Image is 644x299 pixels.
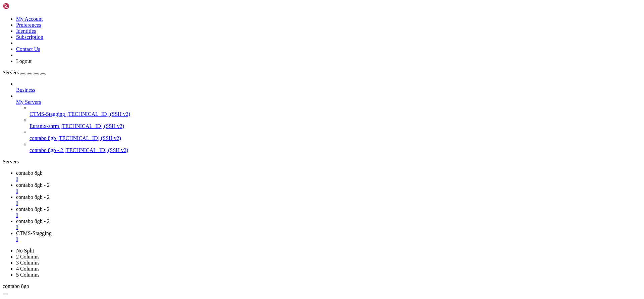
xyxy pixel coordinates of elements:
a:  [16,200,641,206]
a: contabo 8gb - 2 [16,206,641,218]
a: contabo 8gb - 2 [16,182,641,194]
a: Preferences [16,22,41,28]
a: 5 Columns [16,272,40,278]
li: Euranix-shrm [TECHNICAL_ID] (SSH v2) [30,117,641,129]
a:  [16,176,641,182]
span: Servers [3,70,19,75]
a: Logout [16,58,32,64]
a:  [16,224,641,230]
img: Shellngn [3,3,41,9]
a: Contact Us [16,46,40,52]
a: My Account [16,16,43,22]
span: [TECHNICAL_ID] (SSH v2) [64,147,128,153]
a: 3 Columns [16,260,40,266]
span: contabo 8gb - 2 [16,182,50,188]
a: CTMS-Stagging [16,230,641,242]
span: Euranix-shrm [30,123,59,129]
a: CTMS-Stagging [TECHNICAL_ID] (SSH v2) [30,111,641,117]
a: Identities [16,28,36,34]
a: contabo 8gb - 2 [TECHNICAL_ID] (SSH v2) [30,147,641,153]
a:  [16,188,641,194]
span: My Servers [16,99,41,105]
span: [TECHNICAL_ID] (SSH v2) [60,123,124,129]
span: CTMS-Stagging [30,111,65,117]
li: My Servers [16,93,641,153]
a: Euranix-shrm [TECHNICAL_ID] (SSH v2) [30,123,641,129]
span: [TECHNICAL_ID] (SSH v2) [57,135,121,141]
a: contabo 8gb - 2 [16,218,641,230]
span: contabo 8gb - 2 [16,218,50,224]
a:  [16,236,641,242]
span: Business [16,87,35,93]
a:  [16,212,641,218]
span: contabo 8gb - 2 [16,206,50,212]
span: [TECHNICAL_ID] (SSH v2) [66,111,130,117]
a: contabo 8gb [16,170,641,182]
li: CTMS-Stagging [TECHNICAL_ID] (SSH v2) [30,105,641,117]
a: 2 Columns [16,254,40,259]
a: Business [16,87,641,93]
span: contabo 8gb - 2 [30,147,63,153]
a: contabo 8gb [TECHNICAL_ID] (SSH v2) [30,135,641,141]
span: contabo 8gb [3,283,29,289]
li: contabo 8gb - 2 [TECHNICAL_ID] (SSH v2) [30,141,641,153]
span: contabo 8gb [30,135,56,141]
a: No Split [16,248,34,253]
span: contabo 8gb [16,170,43,176]
li: contabo 8gb [TECHNICAL_ID] (SSH v2) [30,129,641,141]
span: CTMS-Stagging [16,230,52,236]
div: Servers [3,159,641,165]
span: contabo 8gb - 2 [16,194,50,200]
a: Subscription [16,34,43,40]
a: Servers [3,70,46,75]
a: 4 Columns [16,266,40,272]
li: Business [16,81,641,93]
a: contabo 8gb - 2 [16,194,641,206]
a: My Servers [16,99,641,105]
